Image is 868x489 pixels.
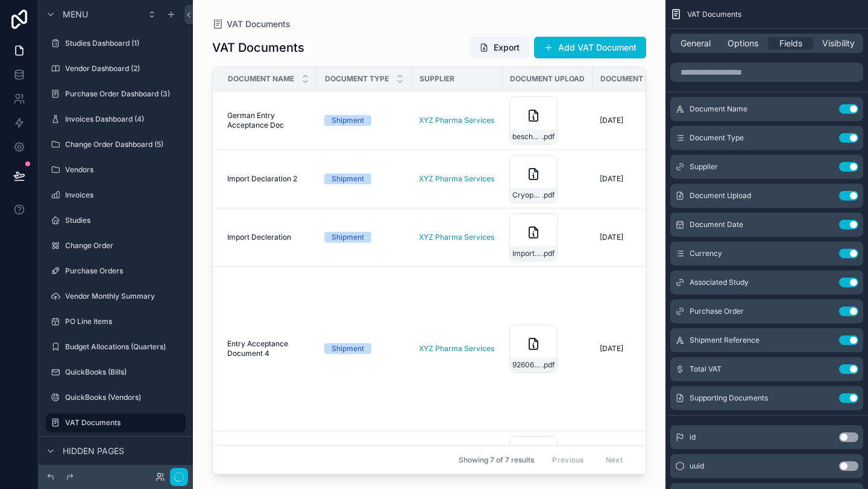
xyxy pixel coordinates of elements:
a: XYZ Pharma Services [419,116,495,125]
label: VAT Documents [65,418,178,428]
a: XYZ Pharma Services [419,232,495,242]
span: Import-Declaration-Report-(DULLHR2503170000001187) [512,249,542,258]
span: Currency [690,249,722,258]
a: Shipment [324,232,404,243]
label: Change Order Dashboard (5) [65,140,183,149]
a: Budget Allocations (Quarters) [46,337,186,357]
a: Change Order [46,236,186,255]
span: id [690,432,696,442]
span: [DATE] [600,174,623,184]
span: Hidden pages [63,445,124,457]
span: Document Type [690,133,744,143]
span: Document Date [600,74,664,84]
a: XYZ Pharma Services [419,174,495,184]
button: Add VAT Document [534,37,646,58]
div: Shipment [332,173,364,184]
a: Vendor Monthly Summary [46,287,186,306]
div: Shipment [332,115,364,126]
span: .pdf [542,132,555,142]
div: Shipment [332,343,364,354]
span: Document Name [690,104,747,114]
span: Document Name [228,74,294,84]
a: Vendors [46,160,186,179]
label: Budget Allocations (Quarters) [65,342,183,352]
span: Supporting Documents [690,393,768,403]
div: Shipment [332,232,364,243]
a: QuickBooks (Bills) [46,363,186,382]
a: XYZ Pharma Services [419,174,494,184]
span: Document Upload [510,74,585,84]
a: Purchase Orders [46,261,186,281]
a: Create VAT Document [60,435,186,454]
a: Shipment [324,173,404,184]
label: Change Order [65,241,183,251]
label: Studies [65,216,183,225]
a: XYZ Pharma Services [419,344,494,354]
span: General [681,37,711,49]
a: [DATE] [600,116,679,125]
a: VAT Documents [212,18,291,30]
span: Purchase Order [690,307,744,316]
label: Vendors [65,165,183,175]
span: Associated Study [690,278,749,287]
span: .pdf [542,249,555,258]
a: bescheid_241438470CL-715766271-BER.pdf [509,96,585,145]
a: 925936665-Customs-Entry-Summary.pdf [509,436,585,484]
span: Supplier [690,162,718,172]
span: Import Declaration 2 [227,174,297,184]
label: Vendor Dashboard (2) [65,64,183,73]
span: Supplier [420,74,454,84]
label: Studies Dashboard (1) [65,39,183,48]
span: bescheid_241438470CL-715766271-BER [512,132,542,142]
a: XYZ Pharma Services [419,116,494,125]
a: Vendor Dashboard (2) [46,59,186,78]
a: Import Decleration [227,232,310,242]
a: Studies Dashboard (1) [46,34,186,53]
a: XYZ Pharma Services [419,344,495,354]
span: Visibility [822,37,855,49]
span: Total VAT [690,364,722,374]
span: [DATE] [600,116,623,125]
span: Fields [779,37,802,49]
label: QuickBooks (Vendors) [65,393,183,402]
span: Cryopdp-14860-(003)---Invoice [512,190,542,200]
span: Document Date [690,220,743,229]
span: Shipment Reference [690,335,759,345]
a: QuickBooks (Vendors) [46,388,186,407]
a: VAT Documents [46,413,186,432]
a: Invoices [46,185,186,205]
label: QuickBooks (Bills) [65,367,183,377]
a: Shipment [324,115,404,126]
span: .pdf [542,360,555,370]
span: 926066745-Customs-Entry-Summary [512,360,542,370]
a: PO Line Items [46,312,186,331]
a: Invoices Dashboard (4) [46,110,186,129]
span: VAT Documents [687,10,741,19]
a: Purchase Order Dashboard (3) [46,84,186,104]
a: [DATE] [600,232,679,242]
a: [DATE] [600,174,679,184]
span: Import Decleration [227,232,291,242]
button: Export [470,37,529,58]
span: Options [728,37,758,49]
span: uuid [690,461,704,471]
label: Invoices Dashboard (4) [65,114,183,124]
h1: VAT Documents [212,39,304,56]
span: Showing 7 of 7 results [459,455,534,465]
label: Purchase Orders [65,266,183,276]
label: Vendor Monthly Summary [65,291,183,301]
a: German Entry Acceptance Doc [227,111,310,130]
a: XYZ Pharma Services [419,232,494,242]
a: Cryopdp-14860-(003)---Invoice.pdf [509,155,585,203]
a: Import Declaration 2 [227,174,310,184]
span: [DATE] [600,232,623,242]
a: Entry Acceptance Document 4 [227,339,310,358]
span: Document Upload [690,191,751,201]
a: Studies [46,211,186,230]
label: Invoices [65,190,183,200]
span: [DATE] [600,344,623,354]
